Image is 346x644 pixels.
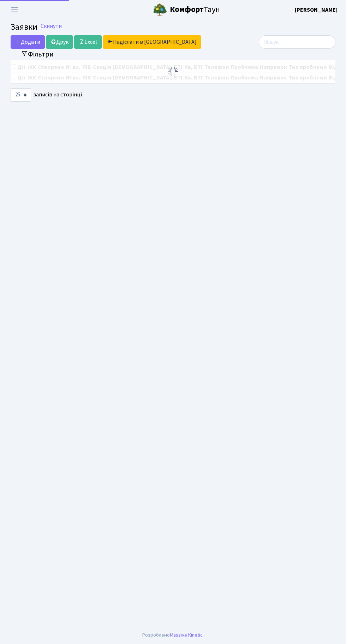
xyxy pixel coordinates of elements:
b: Комфорт [170,4,204,15]
span: Додати [15,38,40,46]
label: записів на сторінці [11,88,82,102]
span: Заявки [11,21,37,33]
a: Massive Kinetic [170,631,203,639]
img: Обробка... [167,66,179,77]
div: Розроблено . [142,631,204,639]
a: [PERSON_NAME] [295,6,338,14]
span: Таун [170,4,220,16]
a: Надіслати в [GEOGRAPHIC_DATA] [103,35,201,49]
select: записів на сторінці [11,88,31,102]
img: logo.png [153,3,167,17]
button: Переключити фільтри [16,49,58,60]
input: Пошук... [259,35,335,49]
a: Скинути [41,23,62,30]
button: Переключити навігацію [6,4,23,16]
b: [PERSON_NAME] [295,6,338,14]
a: Друк [46,35,73,49]
a: Додати [11,35,45,49]
a: Excel [74,35,102,49]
